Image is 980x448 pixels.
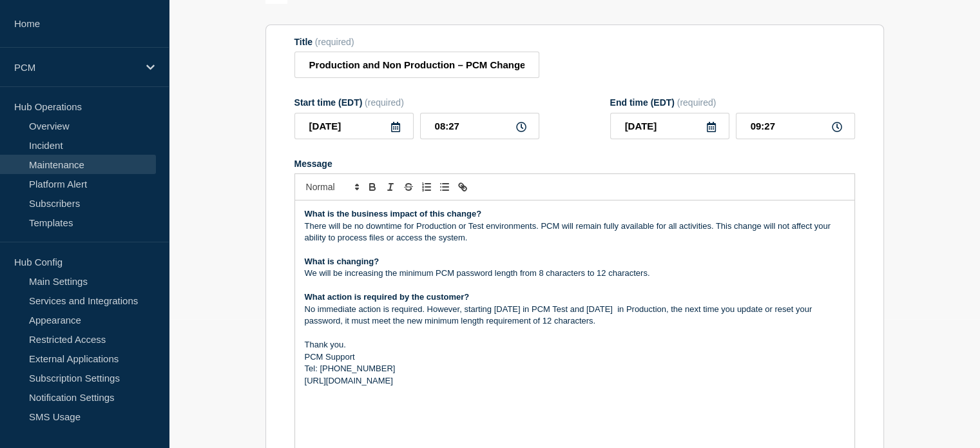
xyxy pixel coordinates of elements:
[610,113,729,139] input: YYYY-MM-DD
[365,97,404,108] span: (required)
[305,351,845,363] p: PCM Support
[305,209,482,219] strong: What is the business impact of this change?
[305,363,845,375] p: Tel: [PHONE_NUMBER]
[736,113,855,139] input: HH:MM
[418,179,436,195] button: Toggle ordered list
[305,220,845,244] p: There will be no downtime for Production or Test environments. PCM will remain fully available fo...
[300,179,363,195] span: Font size
[363,179,381,195] button: Toggle bold text
[610,97,855,108] div: End time (EDT)
[294,37,539,47] div: Title
[14,62,138,73] p: PCM
[305,304,845,327] p: No immediate action is required. However, starting [DATE] in PCM Test and [DATE] in Production, t...
[294,159,855,169] div: Message
[677,97,716,108] span: (required)
[399,179,418,195] button: Toggle strikethrough text
[454,179,472,195] button: Toggle link
[305,375,845,387] p: [URL][DOMAIN_NAME]
[315,37,354,47] span: (required)
[305,339,845,351] p: Thank you.
[305,268,845,279] p: We will be increasing the minimum PCM password length from 8 characters to 12 characters.
[436,179,454,195] button: Toggle bulleted list
[305,257,380,266] strong: What is changing?
[294,97,539,108] div: Start time (EDT)
[381,179,399,195] button: Toggle italic text
[305,292,470,302] strong: What action is required by the customer?
[294,52,539,78] input: Title
[294,113,414,139] input: YYYY-MM-DD
[420,113,539,139] input: HH:MM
